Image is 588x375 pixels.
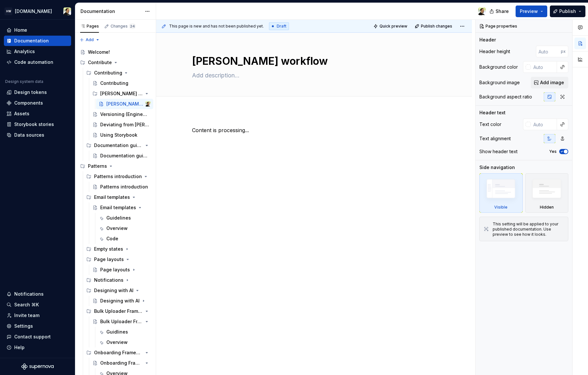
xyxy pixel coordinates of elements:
button: Help [4,342,71,353]
div: Notifications [94,277,123,283]
div: Onboarding Framework [84,347,153,358]
a: Email templates [90,202,153,213]
div: Help [14,344,25,351]
span: Quick preview [380,24,407,29]
div: Design tokens [14,89,47,96]
div: Overview [106,225,128,232]
div: Components [14,100,43,106]
div: Welcome! [88,49,110,55]
a: Assets [4,108,71,119]
div: Side navigation [479,164,515,171]
div: Hidden [540,205,554,210]
span: 24 [129,24,136,29]
div: Contributing [84,68,153,78]
div: Documentation guidelines [84,140,153,151]
button: Add [78,35,102,44]
div: Code automation [14,59,53,65]
a: Documentation [4,36,71,46]
div: This setting will be applied to your published documentation. Use preview to see how it looks. [493,222,564,237]
div: Background aspect ratio [479,94,532,100]
div: Design system data [5,79,43,84]
div: Data sources [14,132,44,138]
span: Add [86,37,94,42]
div: Patterns introduction [100,184,148,190]
span: Draft [277,24,286,29]
a: Components [4,98,71,108]
div: Code [106,235,118,242]
div: Bulk Uploader Framework [94,308,143,314]
span: Publish [559,8,576,15]
input: Auto [531,61,557,73]
div: [PERSON_NAME] workflow [90,88,153,99]
svg: Supernova Logo [21,363,54,370]
a: Designing with AI [90,296,153,306]
a: Code [96,233,153,244]
div: Hidden [525,173,569,213]
a: Code automation [4,57,71,67]
div: Assets [14,110,29,117]
button: Quick preview [371,22,410,31]
div: Versioning (Engineering) [100,111,149,118]
p: Content is processing... [192,126,436,134]
div: Onboarding Framework [94,349,143,356]
button: Notifications [4,289,71,299]
a: Page layouts [90,265,153,275]
a: Invite team [4,310,71,321]
div: Onboarding Framework [100,360,143,366]
button: Publish changes [413,22,455,31]
a: Bulk Uploader Framework [90,316,153,327]
a: Using Storybook [90,130,153,140]
a: Analytics [4,46,71,57]
a: Onboarding Framework [90,358,153,368]
div: Storybook stories [14,121,54,128]
div: Page layouts [84,254,153,265]
div: Changes [111,24,136,29]
button: Add image [531,77,568,88]
div: Background image [479,79,520,86]
span: This page is new and has not been published yet. [169,24,264,29]
a: Overview [96,337,153,347]
div: Guidlines [106,329,128,335]
span: Share [496,8,509,15]
div: HW [5,7,12,15]
a: Data sources [4,130,71,140]
button: Contact support [4,332,71,342]
img: Honza Toman [63,7,71,15]
div: Designing with AI [84,285,153,296]
div: Contribute [78,57,153,68]
img: Honza Toman [145,101,151,107]
div: Search ⌘K [14,301,39,308]
div: Documentation guidelines [94,142,143,149]
div: Visible [494,205,508,210]
a: Guidlines [96,327,153,337]
div: Email templates [100,204,136,211]
div: Patterns introduction [94,173,142,180]
a: Documentation guidelines [90,151,153,161]
div: Empty states [94,246,123,252]
img: Honza Toman [478,7,486,15]
div: Notifications [84,275,153,285]
div: Visible [479,173,523,213]
div: [DOMAIN_NAME] [15,8,52,15]
div: Using Storybook [100,132,137,138]
div: Guidelines [106,215,131,221]
div: Designing with AI [94,287,134,294]
button: Publish [550,6,585,17]
div: Empty states [84,244,153,254]
span: Preview [520,8,538,15]
input: Auto [536,46,561,57]
div: Show header text [479,148,518,155]
button: Preview [516,6,547,17]
div: Page layouts [94,256,124,263]
div: Invite team [14,312,39,319]
div: Contribute [88,59,112,66]
div: Background color [479,64,518,70]
div: Pages [80,24,99,29]
div: Analytics [14,48,35,55]
div: Text color [479,121,501,128]
div: Email templates [84,192,153,202]
div: Documentation guidelines [100,153,149,159]
div: Deviating from [PERSON_NAME] [100,121,149,128]
div: Overview [106,339,128,346]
